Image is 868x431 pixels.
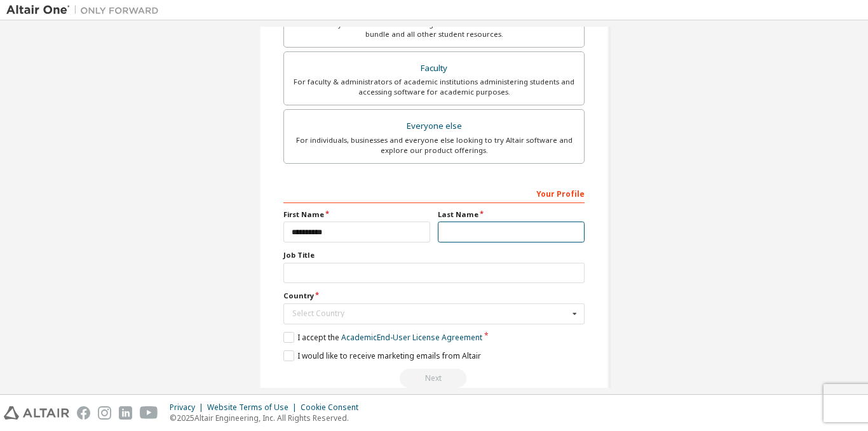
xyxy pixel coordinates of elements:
[283,183,585,203] div: Your Profile
[292,310,569,317] div: Select Country
[170,402,207,413] div: Privacy
[292,60,576,77] div: Faculty
[283,369,585,388] div: Read and acccept EULA to continue
[292,135,576,156] div: For individuals, businesses and everyone else looking to try Altair software and explore our prod...
[6,4,165,17] img: Altair One
[283,250,585,260] label: Job Title
[77,406,90,420] img: facebook.svg
[170,413,366,423] p: © 2025 Altair Engineering, Inc. All Rights Reserved.
[341,332,482,343] a: Academic End-User License Agreement
[283,209,430,220] label: First Name
[283,291,585,301] label: Country
[301,402,366,413] div: Cookie Consent
[283,332,482,343] label: I accept the
[98,406,111,420] img: instagram.svg
[292,77,576,97] div: For faculty & administrators of academic institutions administering students and accessing softwa...
[292,117,576,135] div: Everyone else
[292,19,576,39] div: For currently enrolled students looking to access the free Altair Student Edition bundle and all ...
[4,406,69,420] img: altair_logo.svg
[140,406,158,420] img: youtube.svg
[119,406,132,420] img: linkedin.svg
[438,209,585,220] label: Last Name
[283,350,481,361] label: I would like to receive marketing emails from Altair
[207,402,301,413] div: Website Terms of Use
